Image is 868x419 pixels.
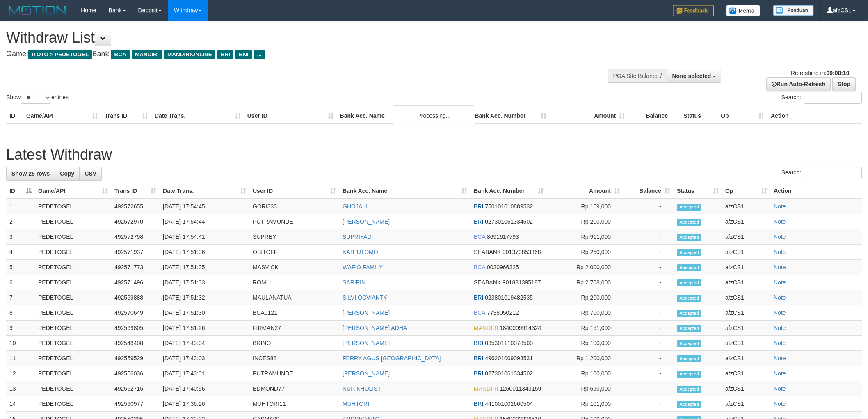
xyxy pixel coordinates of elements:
a: [PERSON_NAME] [343,309,390,316]
a: Note [774,309,786,316]
a: Note [774,264,786,270]
td: afzCS1 [722,245,770,260]
td: Rp 200,000 [547,214,623,229]
input: Search: [804,92,862,104]
span: Accepted [677,249,701,256]
td: BCA0121 [249,305,339,321]
a: FERRY AGUS [GEOGRAPHIC_DATA] [343,355,441,362]
span: MANDIRI [474,385,498,392]
td: PEDETOGEL [35,199,111,214]
td: 10 [6,336,35,351]
th: Game/API: activate to sort column ascending [35,183,111,199]
td: 492571937 [111,245,160,260]
td: 11 [6,351,35,366]
span: BRI [217,50,233,59]
span: Accepted [677,219,701,226]
input: Search: [804,167,862,179]
td: PEDETOGEL [35,229,111,245]
td: 492569805 [111,321,160,336]
span: BRI [474,340,483,346]
th: Bank Acc. Name: activate to sort column ascending [339,183,471,199]
h1: Latest Withdraw [6,147,862,163]
td: Rp 169,000 [547,199,623,214]
th: Status [680,108,717,124]
span: MANDIRIONLINE [164,50,215,59]
td: [DATE] 17:54:44 [160,214,249,229]
span: Show 25 rows [11,170,50,177]
td: MASVICK [249,260,339,275]
td: afzCS1 [722,396,770,412]
td: PUTRAMUNDE [249,214,339,229]
td: MAULANATUA [249,290,339,305]
span: BCA [474,309,485,316]
td: - [623,305,674,321]
td: afzCS1 [722,321,770,336]
span: BRI [474,401,483,407]
td: EDMOND77 [249,381,339,396]
td: PEDETOGEL [35,321,111,336]
a: MUHTORI [343,401,369,407]
span: BCA [474,264,485,270]
a: Run Auto-Refresh [766,77,831,91]
td: Rp 100,000 [547,366,623,381]
td: SUPREY [249,229,339,245]
img: Button%20Memo.svg [726,5,761,16]
th: User ID: activate to sort column ascending [249,183,339,199]
td: Rp 911,000 [547,229,623,245]
td: 13 [6,381,35,396]
td: PEDETOGEL [35,381,111,396]
a: NUR KHOLIST [343,385,381,392]
a: Note [774,370,786,377]
td: [DATE] 17:54:41 [160,229,249,245]
td: FIRMAN27 [249,321,339,336]
a: GHOJALI [343,203,367,210]
td: afzCS1 [722,199,770,214]
td: PEDETOGEL [35,214,111,229]
th: Game/API [23,108,101,124]
strong: 00:00:10 [826,70,849,76]
td: 4 [6,245,35,260]
label: Search: [781,92,862,104]
span: Copy 441001002660504 to clipboard [485,401,533,407]
span: Copy 1840009914324 to clipboard [500,325,541,331]
a: Note [774,249,786,255]
td: BRINO [249,336,339,351]
td: [DATE] 17:43:01 [160,366,249,381]
td: 12 [6,366,35,381]
span: BCA [474,234,485,240]
a: Note [774,355,786,362]
a: WAFIQ FAMILY [343,264,383,270]
th: Status: activate to sort column ascending [674,183,722,199]
th: Trans ID: activate to sort column ascending [111,183,160,199]
span: Accepted [677,234,701,241]
td: MUHTORI11 [249,396,339,412]
td: - [623,290,674,305]
a: SARIPIN [343,279,365,286]
td: - [623,336,674,351]
td: INCES88 [249,351,339,366]
td: GORI333 [249,199,339,214]
span: Copy 8691617793 to clipboard [487,234,519,240]
a: Note [774,218,786,225]
td: PEDETOGEL [35,336,111,351]
td: 492572655 [111,199,160,214]
td: 14 [6,396,35,412]
a: [PERSON_NAME] [343,340,390,346]
span: None selected [672,73,711,79]
th: Date Trans. [151,108,244,124]
span: SEABANK [474,279,501,286]
th: Op [717,108,767,124]
span: BRI [474,355,483,362]
th: Action [770,183,862,199]
td: 492571773 [111,260,160,275]
a: Note [774,401,786,407]
td: afzCS1 [722,214,770,229]
span: BRI [474,370,483,377]
td: afzCS1 [722,366,770,381]
td: - [623,381,674,396]
td: 492548408 [111,336,160,351]
td: 492569888 [111,290,160,305]
label: Search: [781,167,862,179]
td: Rp 151,000 [547,321,623,336]
th: Bank Acc. Number: activate to sort column ascending [471,183,547,199]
